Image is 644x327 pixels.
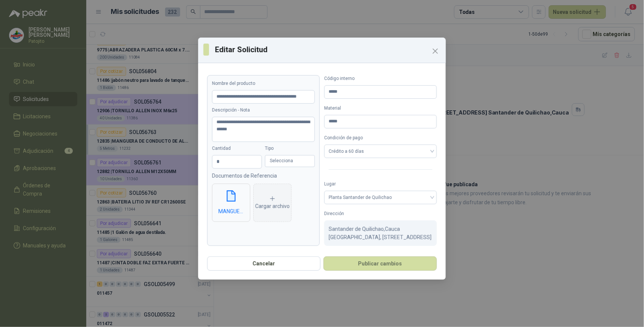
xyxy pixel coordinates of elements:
[324,181,437,188] label: Lugar
[212,80,315,87] label: Nombre del producto
[212,172,315,180] p: Documentos de Referencia
[329,146,432,157] span: Crédito a 60 días
[324,134,437,142] label: Condición de pago
[215,44,441,55] h3: Editar Solicitud
[324,210,437,217] label: Dirección
[212,107,315,114] label: Descripción - Nota
[265,155,315,167] div: Selecciona
[329,233,432,241] p: [GEOGRAPHIC_DATA], [STREET_ADDRESS]
[255,195,290,210] div: Cargar archivo
[324,256,437,271] button: Publicar cambios
[212,145,262,152] label: Cantidad
[324,105,437,112] label: Material
[265,145,315,152] label: Tipo
[324,220,437,246] div: Santander de Quilichao , Cauca
[207,256,320,271] button: Cancelar
[329,192,432,203] span: Planta Santander de Quilichao
[429,45,441,57] button: Close
[324,75,437,82] label: Código interno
